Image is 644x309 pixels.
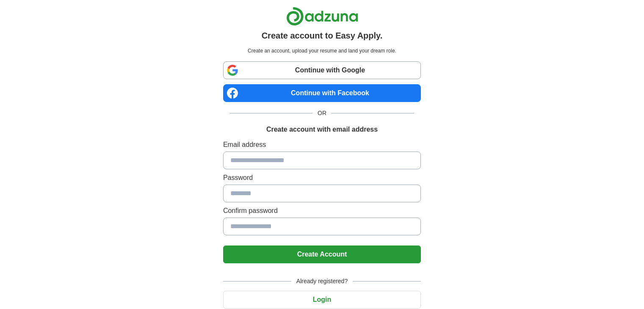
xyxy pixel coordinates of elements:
label: Confirm password [223,206,421,216]
button: Login [223,291,421,309]
a: Continue with Facebook [223,84,421,102]
a: Continue with Google [223,61,421,79]
h1: Create account to Easy Apply. [262,29,383,42]
button: Create Account [223,246,421,263]
a: Login [223,296,421,303]
h1: Create account with email address [266,124,378,135]
span: OR [312,109,332,118]
span: Already registered? [291,277,353,286]
label: Email address [223,140,421,150]
img: Adzuna logo [286,7,358,26]
label: Password [223,173,421,183]
p: Create an account, upload your resume and land your dream role. [225,47,419,55]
